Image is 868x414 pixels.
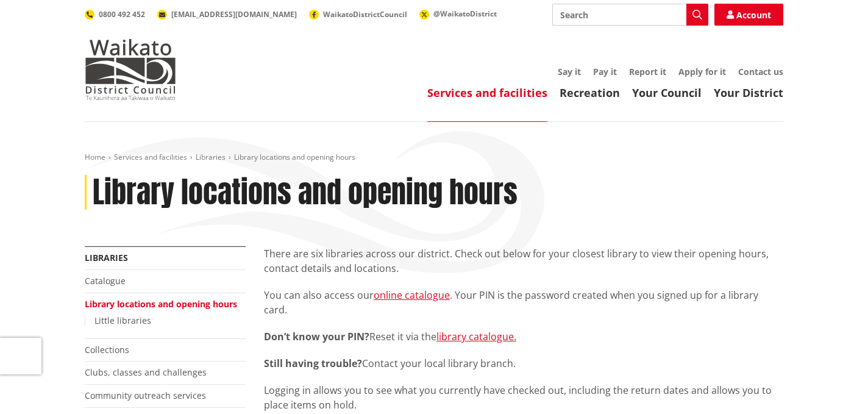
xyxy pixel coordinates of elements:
[85,390,206,401] a: Community outreach services
[85,152,783,163] nav: breadcrumb
[552,4,708,26] input: Search input
[85,152,105,162] a: Home
[593,66,617,77] a: Pay it
[427,85,547,100] a: Services and facilities
[629,66,666,77] a: Report it
[433,9,497,19] span: @WaikatoDistrict
[264,330,369,343] strong: Don’t know your PIN?
[738,66,783,77] a: Contact us
[85,298,237,310] a: Library locations and opening hours
[264,329,783,344] p: Reset it via the
[234,152,355,162] span: Library locations and opening hours
[714,4,783,26] a: Account
[196,152,226,162] a: Libraries
[714,85,783,100] a: Your District
[85,39,176,100] img: Waikato District Council - Te Kaunihera aa Takiwaa o Waikato
[264,356,783,371] p: Contact your local library branch.
[374,288,450,302] a: online catalogue
[114,152,187,162] a: Services and facilities
[99,9,145,20] span: 0800 492 452
[678,66,726,77] a: Apply for it
[264,383,783,412] p: Logging in allows you to see what you currently have checked out, including the return dates and ...
[558,66,581,77] a: Say it
[264,357,362,370] strong: Still having trouble?
[632,85,702,100] a: Your Council
[85,252,128,263] a: Libraries
[419,9,497,19] a: @WaikatoDistrict
[560,85,620,100] a: Recreation
[94,315,151,326] a: Little libraries
[157,9,297,20] a: [EMAIL_ADDRESS][DOMAIN_NAME]
[436,330,516,343] a: library catalogue.
[85,9,145,20] a: 0800 492 452
[309,9,407,20] a: WaikatoDistrictCouncil
[264,288,783,317] p: You can also access our . Your PIN is the password created when you signed up for a library card.
[85,275,126,287] a: Catalogue
[85,344,129,355] a: Collections
[323,9,407,20] span: WaikatoDistrictCouncil
[264,246,783,276] p: There are six libraries across our district. Check out below for your closest library to view the...
[93,175,518,210] h1: Library locations and opening hours
[85,366,207,378] a: Clubs, classes and challenges
[171,9,297,20] span: [EMAIL_ADDRESS][DOMAIN_NAME]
